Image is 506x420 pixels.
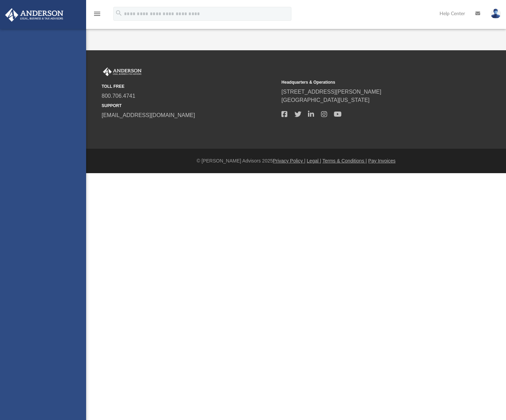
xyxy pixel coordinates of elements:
a: Terms & Conditions | [322,158,367,164]
i: search [115,9,123,17]
a: 800.706.4741 [102,93,135,99]
small: Headquarters & Operations [281,79,456,85]
a: menu [93,13,101,18]
small: TOLL FREE [102,83,277,90]
i: menu [93,10,101,18]
a: [STREET_ADDRESS][PERSON_NAME] [281,89,381,95]
a: [EMAIL_ADDRESS][DOMAIN_NAME] [102,112,195,118]
img: Anderson Advisors Platinum Portal [3,8,65,22]
a: [GEOGRAPHIC_DATA][US_STATE] [281,97,370,103]
small: SUPPORT [102,103,277,109]
a: Privacy Policy | [273,158,306,164]
div: © [PERSON_NAME] Advisors 2025 [86,157,506,165]
a: Pay Invoices [368,158,395,164]
img: Anderson Advisors Platinum Portal [102,67,143,76]
img: User Pic [490,9,501,19]
a: Legal | [307,158,321,164]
